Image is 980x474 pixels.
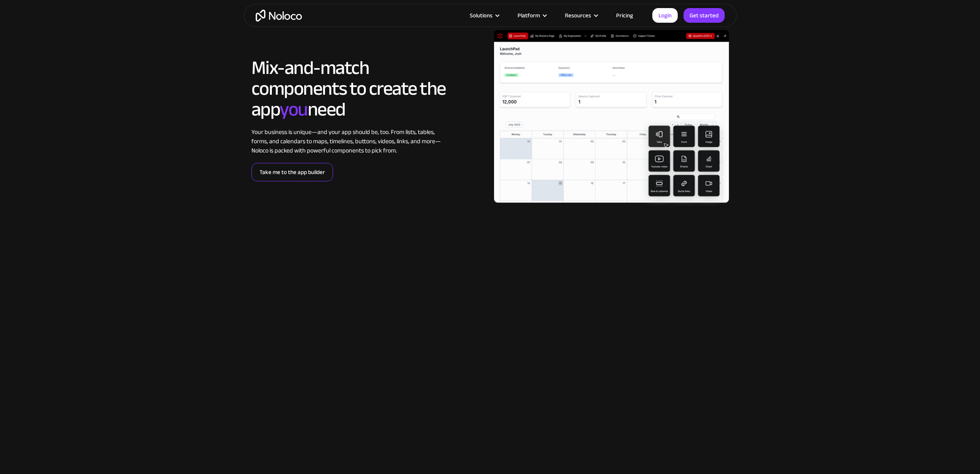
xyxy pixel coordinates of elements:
[652,8,678,23] a: Login
[606,10,643,20] a: Pricing
[518,10,540,20] div: Platform
[470,10,493,20] div: Solutions
[460,10,508,20] div: Solutions
[256,10,302,22] a: home
[280,91,308,127] span: you
[683,8,725,23] a: Get started
[565,10,591,20] div: Resources
[508,10,555,20] div: Platform
[555,10,606,20] div: Resources
[251,127,446,155] div: Your business is unique—and your app should be, too. From lists, tables, forms, and calendars to ...
[251,57,446,120] h2: Mix-and-match components to create the app need
[251,163,333,181] a: Take me to the app builder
